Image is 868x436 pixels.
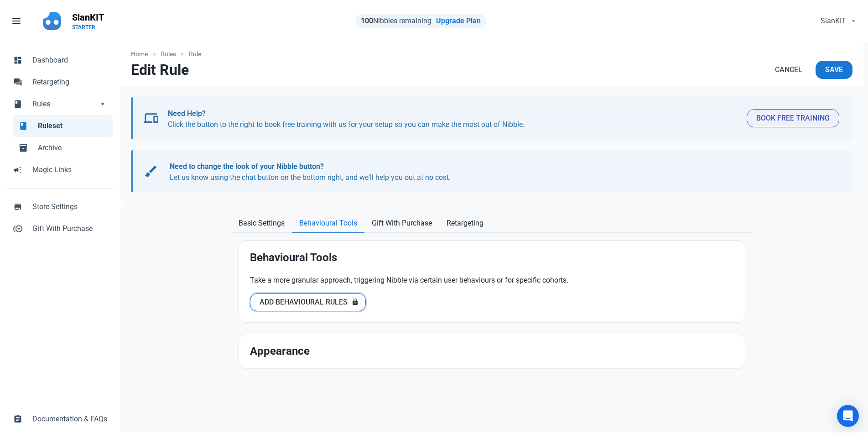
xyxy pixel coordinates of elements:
[120,42,863,61] nav: breadcrumbs
[13,99,22,108] span: book
[32,99,98,110] span: Rules
[260,297,348,308] span: Add Behavioural Rules
[13,115,113,137] a: bookRuleset
[361,16,373,25] strong: 100
[170,161,831,183] p: Let us know using the chat button on the bottom right, and we'll help you out at no cost.
[13,414,22,423] span: assignment
[250,275,734,286] p: Take a more granular approach, triggering Nibble via certain user behaviours or for specific coho...
[7,159,113,181] a: campaignMagic Links
[32,77,107,88] span: Retargeting
[32,164,107,175] span: Magic Links
[72,11,104,24] p: SlanKIT
[13,55,22,64] span: dashboard
[32,223,107,234] span: Gift With Purchase
[38,121,107,131] span: Ruleset
[837,405,859,427] div: Open Intercom Messenger
[32,55,107,66] span: Dashboard
[7,408,113,430] a: assignmentDocumentation & FAQs
[250,345,734,357] h2: Appearance
[825,64,843,75] span: Save
[436,16,481,25] a: Upgrade Plan
[131,62,189,78] h1: Edit Rule
[98,99,107,108] span: arrow_drop_down
[7,218,113,240] a: control_point_duplicateGift With Purchase
[775,64,802,75] span: Cancel
[250,252,734,264] h2: Behavioural Tools
[11,16,22,26] span: menu
[13,77,22,86] span: forum
[361,16,431,25] span: Nibbles remaining
[72,24,104,31] p: STARTER
[299,218,357,229] span: Behavioural Tools
[747,109,839,127] button: Book Free Training
[144,164,158,179] span: brush
[19,142,28,152] span: inventory_2
[156,49,181,59] a: Rules
[821,16,846,26] span: SlanKIT
[7,71,113,93] a: forumRetargeting
[7,196,113,218] a: storeStore Settings
[7,93,113,115] a: bookRulesarrow_drop_down
[168,109,206,118] b: Need Help?
[170,162,324,171] b: Need to change the look of your Nibble button?
[67,7,109,35] a: SlanKITSTARTER
[144,111,158,126] span: devices
[19,121,28,130] span: book
[32,414,107,425] span: Documentation & FAQs
[131,49,152,59] a: Home
[13,137,113,159] a: inventory_2Archive
[13,223,22,232] span: control_point_duplicate
[372,218,432,229] span: Gift With Purchase
[7,49,113,71] a: dashboardDashboard
[13,164,22,173] span: campaign
[13,201,22,210] span: store
[813,12,863,30] button: SlanKIT
[756,113,830,124] span: Book Free Training
[168,108,739,130] p: Click the button to the right to book free training with us for your setup so you can make the mo...
[447,218,483,229] span: Retargeting
[32,201,107,212] span: Store Settings
[239,218,285,229] span: Basic Settings
[38,142,107,153] span: Archive
[250,293,366,311] a: Add Behavioural Rules
[816,61,852,79] button: Save
[765,61,812,79] a: Cancel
